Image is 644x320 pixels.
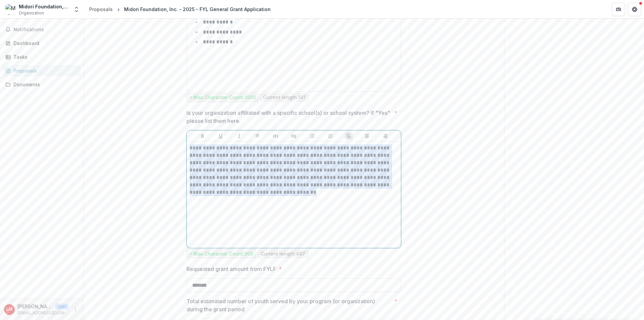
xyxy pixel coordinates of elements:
div: Documents [13,81,75,88]
button: Heading 1 [272,132,280,140]
a: Documents [3,79,81,90]
span: Notifications [13,27,78,33]
img: Midori Foundation, Inc. [5,4,16,15]
p: Current length: 141 [263,95,306,100]
p: [PERSON_NAME] [17,303,52,310]
div: Midori Foundation, Inc. [19,3,69,10]
a: Tasks [3,51,81,62]
a: Dashboard [3,38,81,49]
button: Heading 2 [290,132,298,140]
button: Italicize [235,132,243,140]
button: Underline [217,132,225,140]
div: Proposals [89,6,113,13]
button: Strike [253,132,261,140]
p: Is your organization affiliated with a specific school(s) or school system? If "Yes" please list ... [186,109,391,125]
a: Proposals [87,4,115,14]
button: Bullet List [308,132,316,140]
p: [EMAIL_ADDRESS][DOMAIN_NAME] [17,310,69,316]
div: Tasks [13,53,75,60]
div: Proposals [13,67,75,74]
p: Max Character Count: 1000 [194,95,256,100]
nav: breadcrumb [87,4,273,14]
p: Max Character Count: 500 [194,251,253,257]
div: Midori Foundation, Inc. - 2025 - FYL General Grant Application [124,6,271,13]
p: Requested grant amount from FYLF [186,265,276,273]
button: Partners [612,3,625,16]
button: Get Help [628,3,641,16]
button: More [71,306,79,314]
button: Bold [199,132,207,140]
a: Proposals [3,65,81,76]
button: Ordered List [326,132,334,140]
button: Align Left [345,132,353,140]
button: Notifications [3,24,81,35]
p: User [55,304,69,310]
p: Total estimated number of youth served by your program (or organization) during the grant period [186,297,391,313]
button: Open entity switcher [72,3,81,16]
span: Organization [19,10,44,16]
div: Luz MacManus [6,307,12,312]
button: Align Center [363,132,371,140]
button: Align Right [381,132,389,140]
div: Dashboard [13,40,75,47]
p: Current length: 497 [261,251,305,257]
